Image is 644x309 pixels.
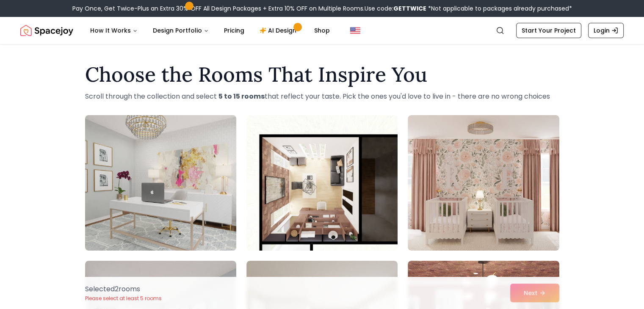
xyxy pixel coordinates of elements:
[83,22,337,39] nav: Main
[85,284,162,294] p: Selected 2 room s
[20,22,73,39] a: Spacejoy
[85,91,559,102] p: Scroll through the collection and select that reflect your taste. Pick the ones you'd love to liv...
[393,4,426,13] b: GETTWICE
[408,115,559,251] img: Room room-3
[81,112,240,254] img: Room room-1
[85,295,162,302] p: Please select at least 5 rooms
[365,4,426,13] span: Use code:
[20,17,624,44] nav: Global
[20,22,73,39] img: Spacejoy Logo
[516,23,581,38] a: Start Your Project
[246,115,398,251] img: Room room-2
[146,22,216,39] button: Design Portfolio
[85,64,559,85] h1: Choose the Rooms That Inspire You
[217,22,251,39] a: Pricing
[350,25,360,36] img: United States
[218,91,265,101] strong: 5 to 15 rooms
[253,22,306,39] a: AI Design
[307,22,337,39] a: Shop
[83,22,144,39] button: How It Works
[72,4,572,13] div: Pay Once, Get Twice-Plus an Extra 30% OFF All Design Packages + Extra 10% OFF on Multiple Rooms.
[426,4,572,13] span: *Not applicable to packages already purchased*
[588,23,624,38] a: Login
